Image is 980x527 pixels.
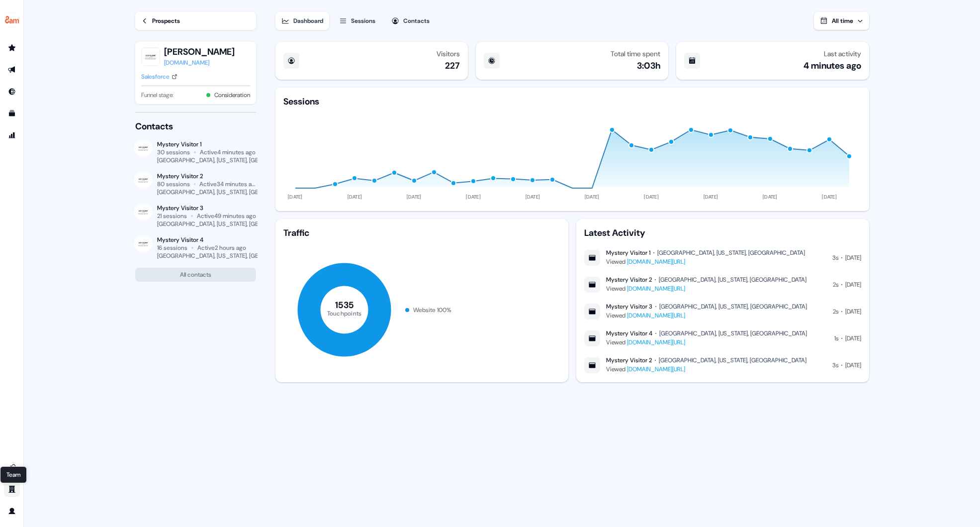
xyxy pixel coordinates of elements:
a: Go to outbound experience [4,62,20,78]
div: Contacts [403,16,430,26]
div: Mystery Visitor 2 [606,276,652,284]
div: [GEOGRAPHIC_DATA], [US_STATE], [GEOGRAPHIC_DATA] [659,329,807,337]
tspan: Touchpoints [327,309,361,317]
div: [GEOGRAPHIC_DATA], [US_STATE], [GEOGRAPHIC_DATA] [657,249,805,257]
div: Contacts [135,120,256,132]
div: Sessions [351,16,375,26]
div: [GEOGRAPHIC_DATA], [US_STATE], [GEOGRAPHIC_DATA] [157,252,306,260]
div: Mystery Visitor 2 [606,356,652,364]
div: Dashboard [293,16,323,26]
div: [GEOGRAPHIC_DATA], [US_STATE], [GEOGRAPHIC_DATA] [659,356,806,364]
a: [DOMAIN_NAME][URL] [627,285,685,293]
div: Mystery Visitor 3 [157,204,256,212]
div: Website 100 % [413,305,451,315]
div: Viewed [606,311,807,320]
button: Consideration [214,90,250,100]
div: [DATE] [845,253,861,263]
div: Active 2 hours ago [197,244,246,252]
div: [DATE] [845,307,861,316]
div: 3:03h [637,60,660,72]
div: [DATE] [845,360,861,370]
span: Funnel stage: [141,90,174,100]
button: Contacts [385,12,436,30]
div: 16 sessions [157,244,187,252]
div: Viewed [606,284,806,294]
tspan: [DATE] [466,194,481,200]
tspan: [DATE] [763,194,778,200]
div: Viewed [606,364,806,374]
div: Viewed [606,257,805,267]
div: Mystery Visitor 3 [606,303,652,311]
button: All time [814,12,869,30]
div: 1s [834,333,838,343]
div: [GEOGRAPHIC_DATA], [US_STATE], [GEOGRAPHIC_DATA] [659,303,807,311]
a: [DOMAIN_NAME][URL] [627,312,685,319]
a: Go to prospects [4,40,20,56]
div: 3s [832,253,838,263]
tspan: [DATE] [822,194,837,200]
a: [DOMAIN_NAME][URL] [627,258,685,266]
a: Go to attribution [4,127,20,143]
div: Mystery Visitor 2 [157,172,256,180]
div: 3s [832,360,838,370]
div: 30 sessions [157,148,190,156]
a: Prospects [135,12,256,30]
tspan: [DATE] [288,194,303,200]
button: All contacts [135,268,256,282]
tspan: [DATE] [347,194,362,200]
div: Mystery Visitor 1 [606,249,650,257]
div: Prospects [152,16,180,26]
tspan: [DATE] [703,194,718,200]
div: Latest Activity [584,227,861,239]
tspan: [DATE] [644,194,659,200]
div: Traffic [283,227,560,239]
div: Active 4 minutes ago [200,148,256,156]
tspan: [DATE] [407,194,422,200]
div: [GEOGRAPHIC_DATA], [US_STATE], [GEOGRAPHIC_DATA] [157,156,306,164]
tspan: [DATE] [585,194,600,200]
a: Go to team [4,481,20,497]
div: 2s [833,280,838,290]
div: Mystery Visitor 1 [157,140,256,148]
div: 21 sessions [157,212,187,220]
tspan: 1535 [335,299,354,311]
div: Viewed [606,337,807,347]
a: Go to Inbound [4,84,20,100]
div: 227 [445,60,460,72]
div: [DATE] [845,333,861,343]
div: [GEOGRAPHIC_DATA], [US_STATE], [GEOGRAPHIC_DATA] [157,220,306,228]
div: Mystery Visitor 4 [606,329,652,337]
a: Go to profile [4,503,20,519]
div: 4 minutes ago [803,60,861,72]
div: Active 49 minutes ago [197,212,256,220]
button: Sessions [333,12,381,30]
div: 80 sessions [157,180,190,188]
div: Total time spent [611,50,660,58]
div: Mystery Visitor 4 [157,236,256,244]
div: Salesforce [141,72,170,82]
div: [GEOGRAPHIC_DATA], [US_STATE], [GEOGRAPHIC_DATA] [659,276,806,284]
a: [DOMAIN_NAME] [164,58,235,68]
a: Go to templates [4,105,20,121]
span: All time [832,17,853,25]
button: Dashboard [275,12,329,30]
a: Go to integrations [4,459,20,475]
a: [DOMAIN_NAME][URL] [627,365,685,373]
div: [DATE] [845,280,861,290]
a: [DOMAIN_NAME][URL] [627,338,685,346]
div: Sessions [283,96,319,107]
div: 2s [833,307,838,316]
div: Active 34 minutes ago [199,180,256,188]
div: Visitors [437,50,460,58]
div: Last activity [824,50,861,58]
button: [PERSON_NAME] [164,46,235,58]
tspan: [DATE] [525,194,540,200]
div: [GEOGRAPHIC_DATA], [US_STATE], [GEOGRAPHIC_DATA] [157,188,306,196]
a: Salesforce [141,72,178,82]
